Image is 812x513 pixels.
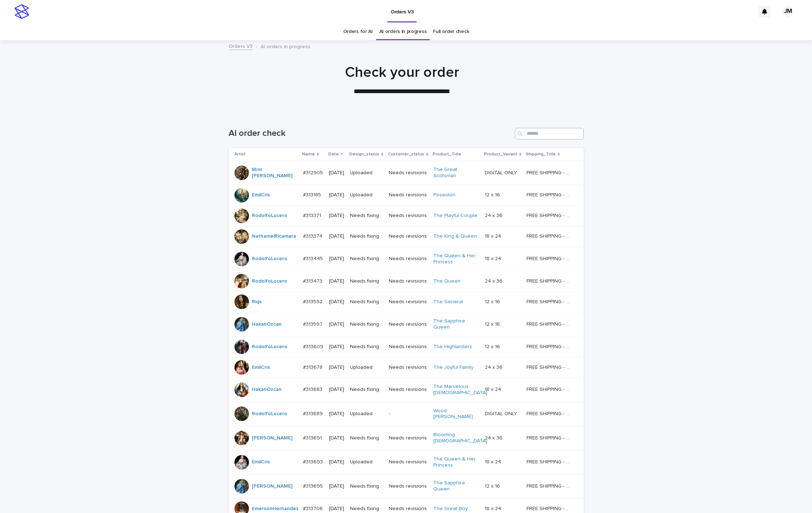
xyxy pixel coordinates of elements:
p: [DATE] [329,256,344,262]
p: Needs fixing [350,299,383,305]
p: FREE SHIPPING - preview in 1-2 business days, after your approval delivery will take 5-10 b.d. [526,409,573,417]
p: - [389,411,428,417]
p: FREE SHIPPING - preview in 1-2 business days, after your approval delivery will take 5-10 b.d. [526,363,573,371]
a: Orders for AI [343,23,373,40]
p: 18 x 24 [485,232,503,239]
p: FREE SHIPPING - preview in 1-2 business days, after your approval delivery will take 5-10 b.d. [526,232,573,239]
p: Product_Variant [484,150,517,158]
p: Needs fixing [350,256,383,262]
p: [DATE] [329,459,344,465]
a: RodolfoLucero [252,256,287,262]
p: #313689 [303,409,324,417]
p: 18 x 24 [485,385,503,393]
p: [DATE] [329,321,344,328]
p: Needs fixing [350,321,383,328]
p: Needs revisions [389,364,428,371]
a: The Great Scotsman [433,167,479,179]
p: Needs revisions [389,256,428,262]
a: EmilCris [252,192,270,198]
p: #313445 [303,254,324,262]
p: 12 x 16 [485,297,501,305]
a: The Queen & Her Princess [433,456,479,468]
p: FREE SHIPPING - preview in 1-2 business days, after your approval delivery will take 5-10 b.d. [526,434,573,441]
tr: RodolfoLucero #313689#313689 [DATE]Uploaded-Wood [PERSON_NAME] DIGITAL ONLYDIGITAL ONLY FREE SHIP... [229,402,584,426]
p: #313678 [303,363,324,371]
a: AI orders in progress [379,23,427,40]
p: Uploaded [350,364,383,371]
p: 24 x 36 [485,363,504,371]
p: #312905 [303,168,324,176]
a: The Great Boy [433,506,468,512]
tr: HakanOzcan #313597#313597 [DATE]Needs fixingNeeds revisionsThe Sapphire Queen 12 x 1612 x 16 FREE... [229,312,584,337]
a: The Joyful Family [433,364,474,371]
input: Search [515,128,584,139]
p: [DATE] [329,435,344,441]
tr: Mrm [PERSON_NAME] #312905#312905 [DATE]UploadedNeeds revisionsThe Great Scotsman DIGITAL ONLYDIGI... [229,161,584,185]
a: Riqs [252,299,262,305]
p: Needs revisions [389,506,428,512]
p: [DATE] [329,506,344,512]
a: NathanielRicamara [252,233,296,239]
a: [PERSON_NAME] [252,483,292,489]
a: Mrm [PERSON_NAME] [252,167,297,179]
tr: Riqs #313592#313592 [DATE]Needs fixingNeeds revisionsThe General 12 x 1612 x 16 FREE SHIPPING - p... [229,292,584,312]
p: Needs fixing [350,213,383,219]
p: 24 x 36 [485,211,504,219]
p: [DATE] [329,344,344,350]
p: Needs fixing [350,278,383,284]
p: Product_Title [433,150,461,158]
p: #313597 [303,320,324,328]
a: Full order check [433,23,469,40]
p: FREE SHIPPING - preview in 1-2 business days, after your approval delivery will take 5-10 b.d. [526,320,573,328]
p: FREE SHIPPING - preview in 1-2 business days, after your approval delivery will take 5-10 b.d. [526,482,573,489]
p: [DATE] [329,170,344,176]
p: 18 x 24 [485,504,503,512]
p: Needs revisions [389,233,428,239]
p: #313693 [303,458,324,465]
p: Needs fixing [350,435,383,441]
a: EmilCris [252,459,270,465]
p: Needs fixing [350,483,383,489]
p: 24 x 36 [485,434,504,441]
div: JM [782,6,794,17]
p: 12 x 16 [485,191,501,198]
a: EmilCris [252,364,270,371]
p: Needs revisions [389,459,428,465]
p: Needs revisions [389,435,428,441]
a: RodolfoLucero [252,344,287,350]
tr: HakanOzcan #313683#313683 [DATE]Needs fixingNeeds revisionsThe Marvelous [DEMOGRAPHIC_DATA] 18 x ... [229,378,584,402]
p: FREE SHIPPING - preview in 1-2 business days, after your approval delivery will take 5-10 b.d. [526,277,573,284]
p: Uploaded [350,170,383,176]
p: 24 x 36 [485,277,504,284]
p: [DATE] [329,192,344,198]
p: #313185 [303,191,322,198]
p: Needs fixing [350,387,383,393]
p: Needs revisions [389,387,428,393]
p: 12 x 16 [485,482,501,489]
a: HakanOzcan [252,387,282,393]
tr: RodolfoLucero #313445#313445 [DATE]Needs fixingNeeds revisionsThe Queen & Her Princess 18 x 2418 ... [229,247,584,271]
a: RodolfoLucero [252,278,287,284]
h1: Check your order [224,64,579,81]
a: The Marvelous [DEMOGRAPHIC_DATA] [433,384,487,396]
p: Uploaded [350,459,383,465]
p: Date [328,150,339,158]
p: Needs revisions [389,170,428,176]
p: Needs revisions [389,213,428,219]
tr: RodolfoLucero #313371#313371 [DATE]Needs fixingNeeds revisionsThe Playful Couple 24 x 3624 x 36 F... [229,205,584,226]
p: Needs revisions [389,299,428,305]
a: EmersonHernandez [252,506,299,512]
img: stacker-logo-s-only.png [14,4,29,19]
p: FREE SHIPPING - preview in 1-2 business days, after your approval delivery will take 5-10 b.d. [526,342,573,350]
p: 18 x 24 [485,458,503,465]
tr: EmilCris #313678#313678 [DATE]UploadedNeeds revisionsThe Joyful Family 24 x 3624 x 36 FREE SHIPPI... [229,357,584,378]
a: HakanOzcan [252,321,282,328]
p: 12 x 16 [485,342,501,350]
p: #313473 [303,277,324,284]
a: The Queen & Her Princess [433,253,479,265]
a: Poseidon [433,192,455,198]
p: [DATE] [329,278,344,284]
p: AI orders in progress [261,42,310,50]
a: [PERSON_NAME] [252,435,292,441]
